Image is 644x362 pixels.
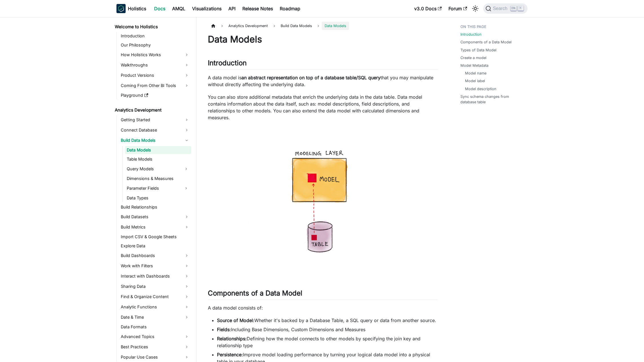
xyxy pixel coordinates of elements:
a: Connect Database [119,126,191,135]
a: Import CSV & Google Sheets [119,233,191,241]
a: Find & Organize Content [119,292,191,301]
a: Model label [465,78,485,84]
strong: Persistence: [217,352,243,357]
span: Search [491,6,511,11]
nav: Docs sidebar [111,17,196,362]
a: Introduction [119,32,191,40]
a: Release Notes [239,4,276,13]
img: Holistics [116,4,126,13]
a: Interact with Dashboards [119,272,191,281]
p: A data model is that you may manipulate without directly affecting the underlying data. [208,74,438,88]
a: Welcome to Holistics [113,23,191,31]
a: Model description [465,86,496,92]
nav: Breadcrumbs [208,22,438,30]
a: Data Types [125,194,191,202]
a: Dimensions & Measures [125,175,191,183]
a: Analytics Development [113,106,191,114]
a: Home page [208,22,219,30]
a: Roadmap [276,4,304,13]
button: Expand sidebar category 'Query Models' [181,164,191,173]
span: Data Models [322,22,349,30]
a: Model Metadata [460,63,488,68]
p: A data model consists of: [208,304,438,311]
a: Walkthroughs [119,60,191,70]
span: Analytics Development [226,22,271,30]
a: Data Formats [119,323,191,331]
a: Types of Data Model [460,47,496,53]
a: Coming From Other BI Tools [119,81,191,90]
a: Introduction [460,32,482,37]
strong: Fields: [217,327,231,332]
a: Create a model [460,55,486,60]
a: Work with Filters [119,261,191,270]
a: Build Data Models [119,136,191,145]
a: Date & Time [119,313,191,322]
a: Table Models [125,155,191,163]
kbd: K [518,6,524,11]
strong: an abstract representation on top of a database table/SQL query [241,75,381,80]
a: Build Relationships [119,203,191,211]
a: Analytic Functions [119,302,191,312]
a: Best Practices [119,342,191,351]
p: You can also store additional metadata that enrich the underlying data in the data table. Data mo... [208,94,438,121]
li: Including Base Dimensions, Custom Dimensions and Measures [217,326,438,333]
a: How Holistics Works [119,50,191,59]
a: API [225,4,239,13]
button: Switch between dark and light mode (currently light mode) [471,4,480,13]
a: Our Philosophy [119,41,191,49]
a: Playground [119,91,191,99]
strong: Relationships: [217,336,247,341]
a: Getting Started [119,115,191,124]
a: Model name [465,70,486,76]
strong: Source of Model: [217,317,254,323]
a: Product Versions [119,71,191,80]
a: v3.0 Docs [411,4,445,13]
a: Parameter Fields [125,184,181,193]
a: Explore Data [119,242,191,250]
a: Forum [445,4,470,13]
a: HolisticsHolistics [116,4,146,13]
h1: Data Models [208,34,438,45]
button: Expand sidebar category 'Parameter Fields' [181,184,191,193]
a: Visualizations [189,4,225,13]
a: Sharing Data [119,282,191,291]
a: Advanced Topics [119,332,191,341]
a: Popular Use Cases [119,353,191,362]
li: Defining how the model connects to other models by specifying the join key and relationship type [217,335,438,349]
h2: Introduction [208,59,438,70]
b: Holistics [128,5,146,12]
a: Build Dashboards [119,251,191,260]
a: Query Models [125,164,181,173]
a: Docs [151,4,169,13]
a: Sync schema changes from database table [460,94,524,105]
a: Build Metrics [119,223,191,232]
button: Search (Ctrl+K) [483,3,528,14]
h2: Components of a Data Model [208,289,438,300]
li: Whether it's backed by a Database Table, a SQL query or data from another source. [217,317,438,324]
span: Build Data Models [278,22,315,30]
a: Components of a Data Model [460,39,512,45]
a: AMQL [169,4,189,13]
a: Build Datasets [119,212,191,221]
a: Data Models [125,146,191,154]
